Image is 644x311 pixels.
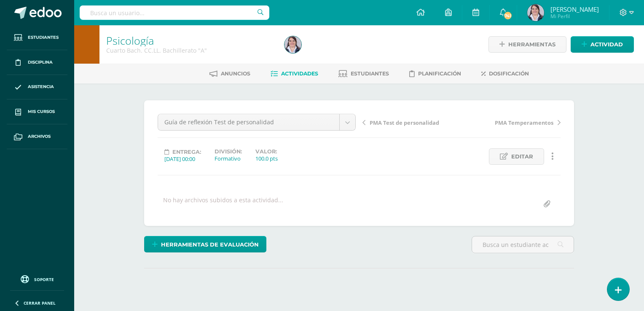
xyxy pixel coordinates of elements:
[488,36,566,53] a: Herramientas
[215,148,242,155] label: División:
[24,300,56,306] span: Cerrar panel
[462,118,561,126] a: PMA Temperamentos
[106,33,154,48] a: Psicología
[281,70,318,77] span: Actividades
[28,108,55,115] span: Mis cursos
[163,196,283,212] div: No hay archivos subidos a esta actividad...
[370,119,439,126] span: PMA Test de personalidad
[161,237,259,252] span: Herramientas de evaluación
[209,67,250,80] a: Anuncios
[28,59,53,66] span: Disciplina
[481,67,529,80] a: Dosificación
[527,4,544,21] img: fcdda600d1f9d86fa9476b2715ffd3dc.png
[7,50,67,75] a: Disciplina
[351,70,389,77] span: Estudiantes
[164,114,333,130] span: Guía de reflexión Test de personalidad
[7,99,67,124] a: Mis cursos
[10,273,64,284] a: Soporte
[172,149,201,155] span: Entrega:
[511,149,533,164] span: Editar
[144,236,266,252] a: Herramientas de evaluación
[409,67,461,80] a: Planificación
[489,70,529,77] span: Dosificación
[80,5,269,20] input: Busca un usuario...
[571,36,634,53] a: Actividad
[28,133,51,140] span: Archivos
[284,36,301,53] img: fcdda600d1f9d86fa9476b2715ffd3dc.png
[472,236,574,253] input: Busca un estudiante aquí...
[255,148,278,155] label: Valor:
[106,46,274,54] div: Cuarto Bach. CC.LL. Bachillerato 'A'
[508,37,555,52] span: Herramientas
[418,70,461,77] span: Planificación
[7,75,67,100] a: Asistencia
[503,11,513,20] span: 741
[215,155,242,162] div: Formativo
[550,13,599,20] span: Mi Perfil
[255,155,278,162] div: 100.0 pts
[7,25,67,50] a: Estudiantes
[362,118,462,126] a: PMA Test de personalidad
[34,276,54,282] span: Soporte
[7,124,67,149] a: Archivos
[495,119,553,126] span: PMA Temperamentos
[106,35,274,46] h1: Psicología
[28,83,54,90] span: Asistencia
[338,67,389,80] a: Estudiantes
[590,37,623,52] span: Actividad
[158,114,355,130] a: Guía de reflexión Test de personalidad
[28,34,59,41] span: Estudiantes
[164,155,201,163] div: [DATE] 00:00
[221,70,250,77] span: Anuncios
[271,67,318,80] a: Actividades
[550,5,599,13] span: [PERSON_NAME]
